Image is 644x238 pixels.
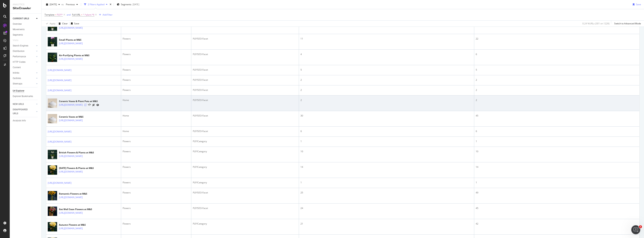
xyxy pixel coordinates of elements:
a: Search Engines [13,44,35,48]
img: main image [48,221,57,233]
img: main image [48,113,57,125]
div: PLP/Category [193,150,297,153]
div: PLP/SEO-Facet [193,53,297,56]
div: PLP/SEO-Facet [193,98,297,102]
div: 45 [476,207,638,210]
div: PLP/SEO-Facet [193,114,297,117]
div: Flowers [123,191,190,194]
img: main image [48,97,57,109]
img: main image [48,205,57,217]
a: URL Inspection [96,103,99,107]
div: PLP/SEO-Facet [193,130,297,133]
div: 10 [476,150,638,153]
a: Visits [13,38,22,42]
div: Clear [62,22,68,25]
a: [URL][DOMAIN_NAME] [48,181,72,185]
div: Flowers [123,181,190,184]
div: 49 [476,191,638,194]
div: Get Well Soon Flowers at M&S [59,208,99,211]
div: Flowers [123,68,190,72]
div: British Flowers & Plants at M&S [59,151,99,154]
div: PLP/SEO-Facet [193,191,297,194]
a: Segments [13,33,39,37]
a: [URL][DOMAIN_NAME] [48,78,72,82]
div: 21 [300,222,473,225]
div: 42 [476,222,638,225]
iframe: Intercom live chat [631,225,640,234]
div: PLP/SEO-Facet [193,88,297,92]
div: Home [123,98,190,102]
div: Url Explorer [13,89,24,93]
button: Previous [64,1,79,7]
div: 10 [300,150,473,153]
div: PLP/SEO-Facet [193,78,297,82]
div: Flowers [123,37,190,40]
div: Air-Purifying Plants at M&S [59,54,99,57]
div: 2 [300,98,473,102]
a: Inlinks [13,71,35,75]
button: Segments[DATE] [115,1,141,7]
div: HTTP Codes [13,60,25,64]
img: main image [48,51,57,63]
div: Explorer Bookmarks [13,94,33,98]
span: 2025 Aug. 23rd [50,3,57,6]
div: Sitemaps [13,82,22,86]
div: 2 [300,88,473,92]
div: Romantic Flowers at M&S [59,192,99,195]
a: [URL][DOMAIN_NAME] [59,26,83,30]
div: 2 Filters Applied [88,3,104,6]
div: 1 [476,181,638,184]
div: Flowers [123,140,190,143]
div: PLP/SEO-Facet [193,68,297,72]
button: and [67,13,71,16]
div: 2 [476,98,638,102]
div: NEW URLS [13,102,24,106]
div: Overview [13,22,22,26]
button: Add Filter [98,13,113,17]
a: Explorer Bookmarks [13,94,39,98]
a: Performance [13,55,35,59]
a: [URL][DOMAIN_NAME] [59,119,83,122]
div: 6 [476,53,638,56]
span: Segments [121,3,131,6]
div: Apply [50,22,55,25]
div: Home [123,130,190,133]
span: 1 [639,225,642,228]
button: Clear [57,21,68,27]
a: [URL][DOMAIN_NAME] [59,170,83,174]
a: NEW URLS [13,102,35,106]
div: Flowers [123,222,190,225]
span: PLP/* [57,12,63,17]
a: AI Url Details [92,103,95,107]
div: 1 [476,140,638,143]
a: HTTP Codes [13,60,35,64]
button: [DATE] [45,1,61,7]
div: 5 [476,68,638,72]
div: Search Engines [13,44,28,48]
div: Small Plants at M&S [59,38,99,42]
button: Apply [45,21,55,27]
div: CURRENT URLS [13,17,29,21]
div: Flowers [123,78,190,82]
div: 30 [300,114,473,117]
div: Flowers [123,88,190,92]
div: 45 [476,114,638,117]
div: Visits [13,38,18,42]
span: Previous [64,3,75,6]
img: main image [48,190,57,202]
div: Performance [13,55,26,59]
div: Inlinks [13,71,19,75]
img: main image [48,164,57,176]
a: [URL][DOMAIN_NAME] [59,154,83,158]
div: Autumn Flowers at M&S [59,223,99,227]
div: [DATE] Flowers & Plants at M&S [59,166,99,170]
div: PLP/Category [193,181,297,184]
div: 1 [300,181,473,184]
div: Movements [13,28,25,31]
a: DISAPPEARED URLS [13,108,35,116]
a: Outlinks [13,76,35,80]
div: 2 [300,78,473,82]
a: [URL][DOMAIN_NAME] [48,89,72,92]
div: 24 [300,207,473,210]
